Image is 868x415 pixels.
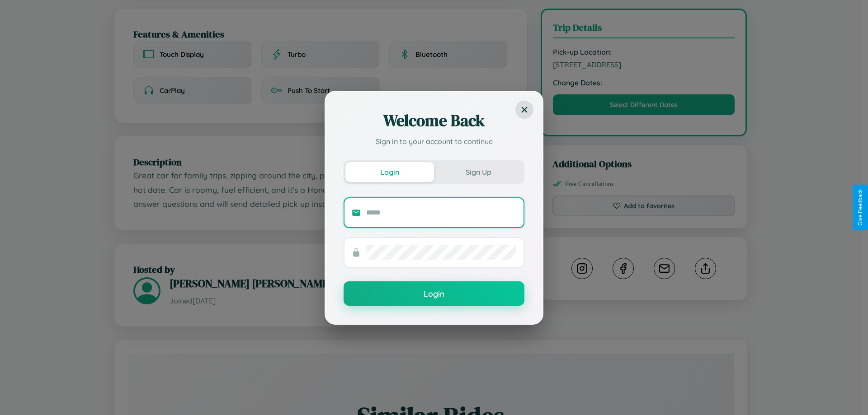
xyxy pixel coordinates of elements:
[857,189,863,226] div: Give Feedback
[344,281,524,306] button: Login
[344,136,524,147] p: Sign in to your account to continue
[434,162,523,182] button: Sign Up
[344,110,524,131] h2: Welcome Back
[345,162,434,182] button: Login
